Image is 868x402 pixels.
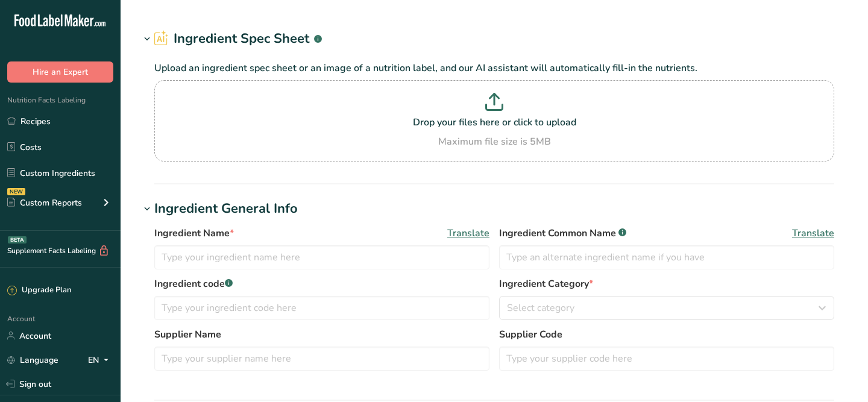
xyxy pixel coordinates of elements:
[154,226,234,240] span: Ingredient Name
[154,327,489,342] label: Supplier Name
[154,296,489,320] input: Type your ingredient code here
[88,353,113,367] div: EN
[154,245,489,269] input: Type your ingredient name here
[507,301,574,315] span: Select category
[7,350,58,371] a: Language
[447,226,489,240] span: Translate
[499,277,834,291] label: Ingredient Category
[499,347,834,371] input: Type your supplier code here
[499,327,834,342] label: Supplier Code
[7,284,71,297] div: Upgrade Plan
[154,277,489,291] label: Ingredient code
[154,29,322,49] h2: Ingredient Spec Sheet
[157,115,831,130] p: Drop your files here or click to upload
[499,226,626,240] span: Ingredient Common Name
[499,245,834,269] input: Type an alternate ingredient name if you have
[792,226,834,240] span: Translate
[499,296,834,320] button: Select category
[8,236,27,243] div: BETA
[154,347,489,371] input: Type your supplier name here
[7,61,113,83] button: Hire an Expert
[154,199,298,219] div: Ingredient General Info
[7,188,25,195] div: NEW
[157,134,831,149] div: Maximum file size is 5MB
[154,61,834,75] p: Upload an ingredient spec sheet or an image of a nutrition label, and our AI assistant will autom...
[7,196,82,209] div: Custom Reports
